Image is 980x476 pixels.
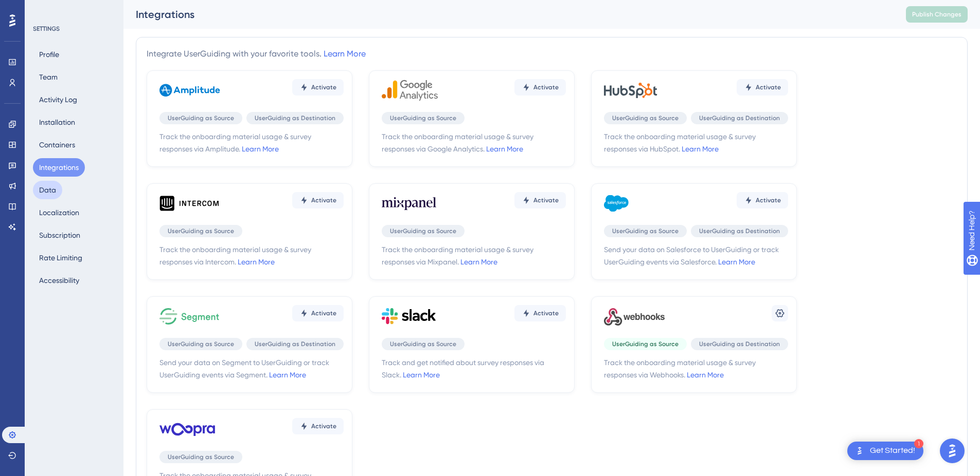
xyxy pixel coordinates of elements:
div: Integrations [136,7,880,22]
span: Need Help? [24,3,64,15]
button: Activate [292,418,344,434]
span: Track the onboarding material usage & survey responses via Google Analytics. [382,130,566,155]
span: UserGuiding as Source [612,114,679,122]
span: Track the onboarding material usage & survey responses via Intercom. [159,243,344,268]
span: UserGuiding as Source [390,340,456,348]
button: Activate [514,192,566,208]
a: Learn More [269,371,306,379]
a: Learn More [486,145,523,153]
span: UserGuiding as Source [390,114,456,122]
span: UserGuiding as Source [168,227,234,235]
span: Activate [756,196,781,204]
span: Activate [533,309,559,317]
span: Activate [756,83,781,91]
span: Activate [311,83,336,91]
span: UserGuiding as Destination [699,227,780,235]
a: Learn More [238,258,275,266]
button: Profile [33,45,65,64]
button: Activity Log [33,90,83,109]
span: Send your data on Segment to UserGuiding or track UserGuiding events via Segment. [159,356,344,381]
span: Activate [311,422,336,430]
button: Data [33,181,62,199]
button: Team [33,68,64,86]
a: Learn More [687,371,724,379]
span: Track the onboarding material usage & survey responses via HubSpot. [604,130,788,155]
button: Activate [737,192,788,208]
span: UserGuiding as Destination [699,114,780,122]
button: Activate [737,79,788,96]
div: SETTINGS [33,25,116,33]
button: Accessibility [33,271,85,290]
span: UserGuiding as Destination [255,114,335,122]
button: Localization [33,203,85,222]
a: Learn More [324,49,366,59]
div: Integrate UserGuiding with your favorite tools. [147,48,366,60]
span: Activate [533,196,559,204]
span: Activate [311,309,336,317]
span: Publish Changes [912,10,961,18]
button: Activate [514,305,566,321]
span: UserGuiding as Source [168,340,234,348]
button: Activate [292,192,344,208]
button: Activate [292,305,344,321]
span: UserGuiding as Source [612,340,679,348]
button: Installation [33,113,81,131]
span: UserGuiding as Source [612,227,679,235]
span: Activate [533,83,559,91]
a: Learn More [718,258,755,266]
div: Open Get Started! checklist, remaining modules: 1 [847,442,923,460]
iframe: UserGuiding AI Assistant Launcher [937,435,968,466]
div: 1 [914,439,923,448]
button: Containers [33,136,81,154]
span: UserGuiding as Destination [255,340,335,348]
span: Track the onboarding material usage & survey responses via Mixpanel. [382,243,566,268]
span: Activate [311,196,336,204]
a: Learn More [682,145,719,153]
button: Activate [292,79,344,96]
span: UserGuiding as Source [390,227,456,235]
a: Learn More [242,145,279,153]
span: Track the onboarding material usage & survey responses via Webhooks. [604,356,788,381]
span: Track and get notified about survey responses via Slack. [382,356,566,381]
button: Activate [514,79,566,96]
span: Track the onboarding material usage & survey responses via Amplitude. [159,130,344,155]
button: Publish Changes [906,6,968,23]
button: Subscription [33,226,86,244]
img: launcher-image-alternative-text [853,445,866,457]
span: Send your data on Salesforce to UserGuiding or track UserGuiding events via Salesforce. [604,243,788,268]
button: Rate Limiting [33,249,88,267]
a: Learn More [403,371,440,379]
a: Learn More [460,258,497,266]
span: UserGuiding as Source [168,114,234,122]
span: UserGuiding as Source [168,453,234,461]
span: UserGuiding as Destination [699,340,780,348]
div: Get Started! [870,445,915,456]
button: Integrations [33,158,85,177]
